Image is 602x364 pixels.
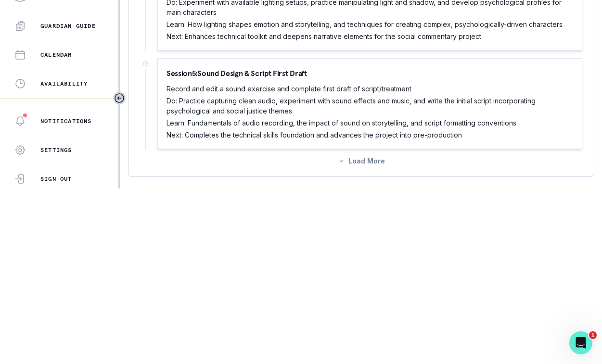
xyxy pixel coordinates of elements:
[167,19,573,29] p: Learn: How lighting shapes emotion and storytelling, and techniques for creating complex, psychol...
[167,118,573,128] p: Learn: Fundamentals of audio recording, the impact of sound on storytelling, and script formattin...
[40,51,72,59] p: Calendar
[40,117,92,125] p: Notifications
[589,331,597,339] span: 1
[113,92,126,104] button: Toggle sidebar
[40,175,72,183] p: Sign Out
[167,130,573,140] p: Next: Completes the technical skills foundation and advances the project into pre-production
[167,67,307,79] p: Session 5 : Sound Design & Script First Draft
[167,96,573,116] p: Do: Practice capturing clean audio, experiment with sound effects and music, and write the initia...
[40,22,96,30] p: Guardian Guide
[40,146,72,154] p: Settings
[167,84,573,94] p: Record and edit a sound exercise and complete first draft of script/treatment
[167,31,573,41] p: Next: Enhances technical toolkit and deepens narrative elements for the social commentary project
[338,157,385,165] button: Load More
[40,80,88,88] p: Availability
[569,331,592,354] iframe: Intercom live chat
